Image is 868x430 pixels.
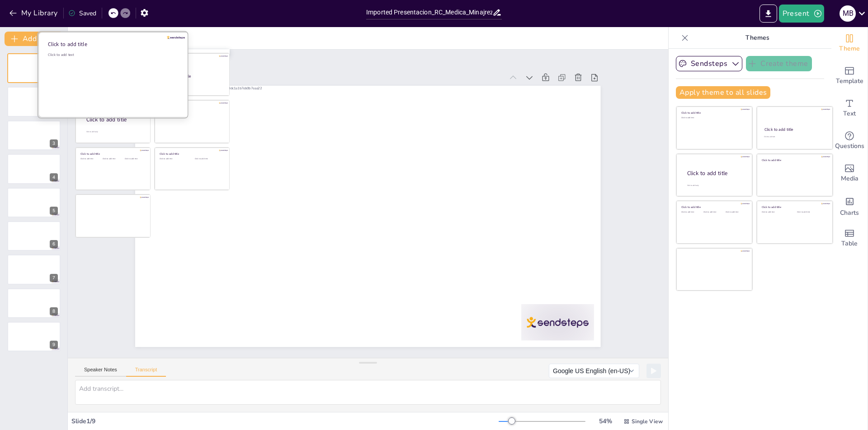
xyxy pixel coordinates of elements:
div: Change the overall theme [831,27,868,60]
div: 54 % [594,417,616,425]
div: Click to add title [48,41,177,48]
button: Apply theme to all slides [676,86,770,99]
div: 9 [7,322,61,351]
div: Add charts and graphs [831,190,868,222]
div: 4 [50,173,58,181]
div: Add ready made slides [831,60,868,92]
div: Click to add text [797,211,826,213]
span: Table [841,239,858,249]
span: Questions [835,141,864,151]
div: Click to add title [160,152,224,155]
div: Click to add text [125,157,145,160]
div: Click to add title [762,158,826,162]
button: Play [646,364,661,378]
div: Add images, graphics, shapes or video [831,157,868,190]
div: Click to add text [703,211,724,213]
div: Click to add text [160,157,188,160]
button: Create theme [746,56,812,71]
div: Click to add title [162,74,222,79]
div: Click to add title [86,116,144,124]
div: 3 [50,139,58,148]
div: Click to add body [687,185,744,187]
button: M B [840,5,856,23]
div: Click to add body [86,131,143,133]
div: Click to add text [195,157,223,160]
div: Click to add text [48,52,177,57]
div: 2 [7,87,61,116]
div: 6 [50,240,58,248]
div: Click to add title [681,205,746,209]
div: Click to add title [764,127,825,132]
button: Export to PowerPoint [759,5,777,23]
p: Themes [692,27,822,49]
div: Add text boxes [831,92,868,125]
div: 7 [7,254,61,284]
span: Media [841,174,859,184]
input: Insert title [366,6,492,19]
div: 3 [7,120,61,150]
div: 5 [50,207,58,215]
div: Click to add text [681,117,746,119]
div: Click to add text [162,83,222,85]
button: Add slide [5,32,63,46]
button: Transcript [126,367,166,377]
button: Present [779,5,824,23]
button: Google US English (en-US) [549,364,639,378]
div: 8 [7,288,61,318]
div: Slide 1 / 9 [71,417,499,425]
div: Click to add text [764,136,824,138]
div: 1 [7,53,61,83]
button: Sendsteps [676,56,742,71]
div: Add a table [831,222,868,254]
div: 9 [50,341,58,349]
div: Click to add title [762,205,826,209]
div: Click to add text [726,211,746,213]
div: Click to add text [681,211,702,213]
div: Click to add text [103,157,123,160]
div: Click to add title [80,152,145,155]
span: Text [843,109,856,119]
span: Template [836,76,863,86]
div: M B [840,5,856,22]
div: Click to add title [681,111,746,115]
div: Click to add text [762,211,790,213]
div: Saved [68,9,96,18]
div: 8 [50,307,58,315]
div: 5 [7,188,61,217]
div: Click to add title [160,105,224,108]
button: My Library [7,6,61,20]
div: Click to add title [687,170,745,177]
span: Theme [839,44,860,54]
div: 4 [7,154,61,184]
span: Single View [632,418,663,425]
div: 7 [50,274,58,282]
button: Speaker Notes [75,367,126,377]
div: 6 [7,221,61,251]
div: Get real-time input from your audience [831,125,868,157]
span: Charts [840,208,859,218]
div: Click to add text [80,157,101,160]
